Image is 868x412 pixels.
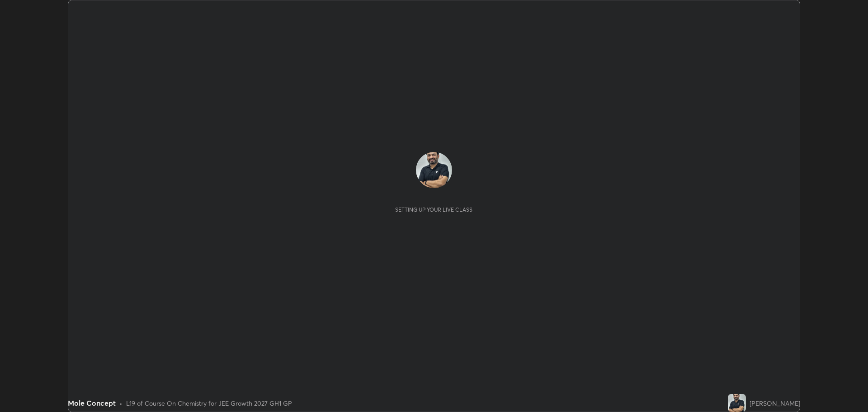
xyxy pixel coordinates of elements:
div: • [119,398,123,408]
img: 3a61587e9e7148d38580a6d730a923df.jpg [728,394,746,412]
div: L19 of Course On Chemistry for JEE Growth 2027 GH1 GP [126,398,292,408]
div: [PERSON_NAME] [750,398,800,408]
div: Setting up your live class [395,206,472,213]
div: Mole Concept [68,398,116,408]
img: 3a61587e9e7148d38580a6d730a923df.jpg [416,152,452,188]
